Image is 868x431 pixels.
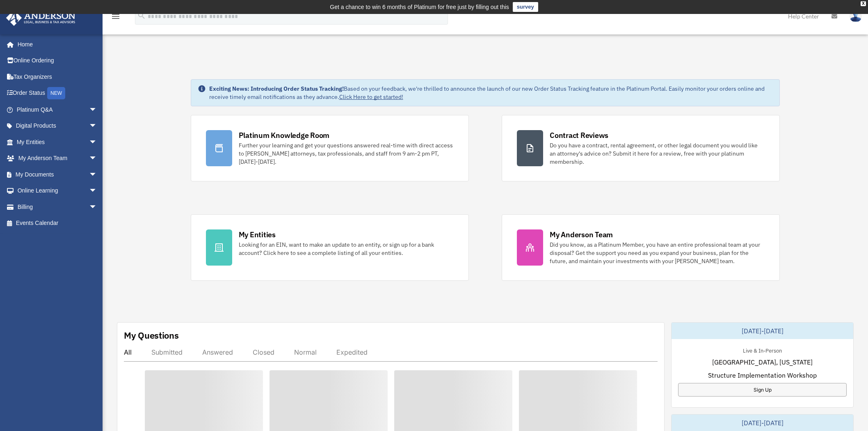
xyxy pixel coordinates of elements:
div: Live & In-Person [736,346,788,354]
div: Do you have a contract, rental agreement, or other legal document you would like an attorney's ad... [550,141,765,166]
a: Billingarrow_drop_down [6,199,110,215]
div: Contract Reviews [550,130,608,140]
i: menu [111,11,121,21]
span: arrow_drop_down [89,199,105,215]
a: menu [111,14,121,21]
div: Based on your feedback, we're thrilled to announce the launch of our new Order Status Tracking fe... [209,85,773,101]
div: Closed [253,348,274,356]
span: arrow_drop_down [89,118,105,135]
div: My Entities [239,229,276,240]
a: Digital Productsarrow_drop_down [6,118,110,134]
a: Online Ordering [6,53,110,69]
a: Events Calendar [6,215,110,232]
a: Order StatusNEW [6,85,110,102]
div: My Questions [124,329,179,342]
a: My Anderson Teamarrow_drop_down [6,150,110,167]
div: All [124,348,132,356]
div: [DATE]-[DATE] [672,323,853,339]
a: survey [513,2,538,12]
a: Platinum Q&Aarrow_drop_down [6,101,110,118]
a: Contract Reviews Do you have a contract, rental agreement, or other legal document you would like... [502,115,780,181]
span: Structure Implementation Workshop [708,370,817,380]
a: Online Learningarrow_drop_down [6,183,110,199]
img: Anderson Advisors Platinum Portal [4,10,78,26]
div: My Anderson Team [550,229,613,240]
a: My Entities Looking for an EIN, want to make an update to an entity, or sign up for a bank accoun... [191,214,469,281]
strong: Exciting News: Introducing Order Status Tracking! [209,85,344,92]
div: Answered [202,348,233,356]
a: My Anderson Team Did you know, as a Platinum Member, you have an entire professional team at your... [502,214,780,281]
div: NEW [47,87,65,99]
a: Tax Organizers [6,69,110,85]
div: Did you know, as a Platinum Member, you have an entire professional team at your disposal? Get th... [550,241,765,265]
div: Looking for an EIN, want to make an update to an entity, or sign up for a bank account? Click her... [239,241,454,257]
a: My Documentsarrow_drop_down [6,166,110,183]
div: close [861,1,866,6]
span: arrow_drop_down [89,134,105,151]
div: Get a chance to win 6 months of Platinum for free just by filling out this [330,2,509,12]
span: arrow_drop_down [89,166,105,183]
i: search [137,11,146,20]
span: arrow_drop_down [89,101,105,118]
a: Platinum Knowledge Room Further your learning and get your questions answered real-time with dire... [191,115,469,181]
a: Sign Up [678,383,847,397]
div: Further your learning and get your questions answered real-time with direct access to [PERSON_NAM... [239,141,454,166]
a: Home [6,36,105,53]
div: Normal [294,348,317,356]
a: Click Here to get started! [339,93,403,101]
img: User Pic [850,10,862,22]
div: Expedited [336,348,368,356]
div: [DATE]-[DATE] [672,415,853,431]
span: arrow_drop_down [89,183,105,199]
span: [GEOGRAPHIC_DATA], [US_STATE] [712,357,813,367]
div: Platinum Knowledge Room [239,130,330,140]
a: My Entitiesarrow_drop_down [6,134,110,150]
span: arrow_drop_down [89,150,105,167]
div: Submitted [151,348,183,356]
